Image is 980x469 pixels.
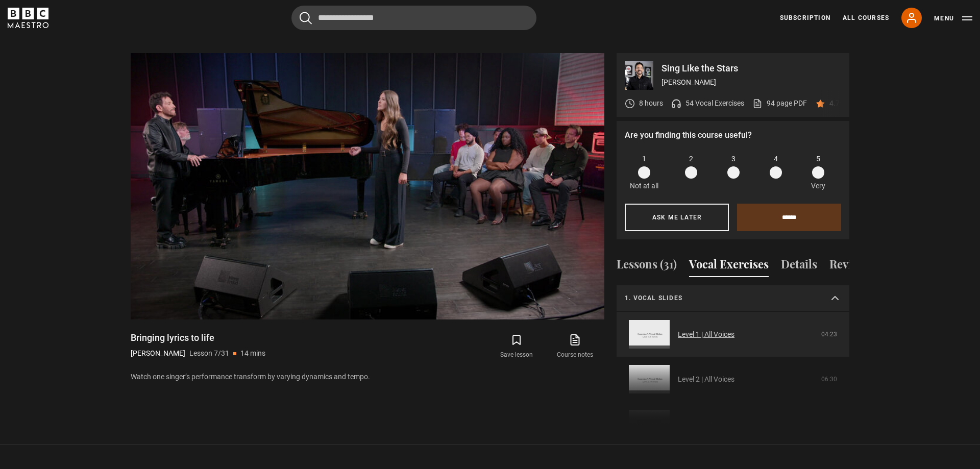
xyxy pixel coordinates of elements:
button: Details [781,256,817,277]
span: 2 [689,154,693,164]
a: Subscription [780,13,830,22]
button: Submit the search query [300,12,312,24]
p: 54 Vocal Exercises [685,98,744,109]
button: Reviews (60) [829,256,893,277]
a: 94 page PDF [752,98,807,109]
button: Vocal Exercises [689,256,769,277]
p: Watch one singer’s performance transform by varying dynamics and tempo. [131,372,604,382]
p: 1. Vocal slides [625,293,817,303]
p: Sing Like the Stars [661,64,841,73]
svg: BBC Maestro [8,8,48,28]
p: Are you finding this course useful? [625,129,841,141]
summary: 1. Vocal slides [617,285,849,312]
video-js: Video Player [131,53,604,319]
p: [PERSON_NAME] [131,348,185,359]
h1: Bringing lyrics to life [131,332,265,344]
span: 4 [774,154,778,164]
button: Save lesson [487,332,546,361]
a: Course notes [546,332,604,361]
button: Toggle navigation [934,13,972,23]
p: 8 hours [639,98,663,109]
span: 1 [642,154,646,164]
p: [PERSON_NAME] [661,77,841,88]
a: All Courses [843,13,889,22]
input: Search [291,6,536,30]
p: Lesson 7/31 [189,348,229,359]
span: 5 [816,154,820,164]
button: Ask me later [625,204,729,231]
p: Not at all [630,181,658,191]
span: 3 [731,154,736,164]
p: 14 mins [240,348,265,359]
button: Lessons (31) [617,256,677,277]
p: Very [808,181,828,191]
a: Level 1 | All Voices [678,329,734,340]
